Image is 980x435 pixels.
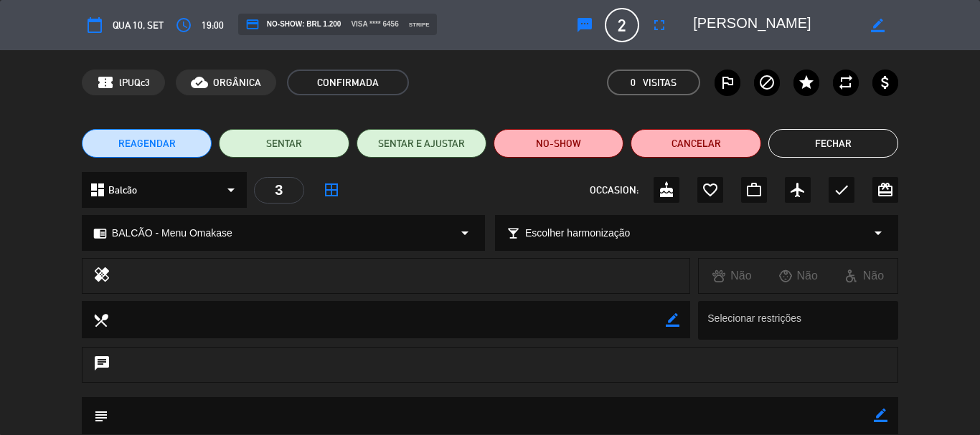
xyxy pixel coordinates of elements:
i: border_color [666,313,679,327]
i: credit_card [245,17,260,32]
button: REAGENDAR [82,129,212,158]
button: Fechar [768,129,898,158]
i: work_outline [745,181,763,199]
button: NO-SHOW [494,129,623,158]
i: border_color [871,19,885,32]
i: star [798,74,815,91]
button: fullscreen [646,12,672,38]
button: calendar_today [82,12,108,38]
span: lPUQc3 [119,75,150,91]
i: favorite_border [702,181,719,199]
i: card_giftcard [877,181,894,199]
span: REAGENDAR [118,136,176,151]
i: cloud_done [191,74,208,91]
button: sms [572,12,598,38]
span: 0 [631,75,636,91]
i: subject [93,408,108,424]
span: ORGÂNICA [213,75,261,91]
i: attach_money [877,74,894,91]
i: local_bar [507,226,520,240]
i: local_dining [93,312,108,328]
i: cake [658,181,675,199]
i: calendar_today [86,16,103,34]
i: arrow_drop_down [456,224,473,242]
i: healing [93,266,110,286]
i: check [833,181,850,199]
i: border_all [323,181,340,199]
span: Escolher harmonização [525,225,630,242]
i: sms [576,16,593,34]
i: outlined_flag [719,74,736,91]
i: arrow_drop_down [870,224,887,242]
i: fullscreen [651,16,668,34]
i: chrome_reader_mode [93,226,107,240]
span: confirmation_number [97,74,114,91]
i: dashboard [89,181,106,199]
span: Balcão [108,182,137,199]
em: Visitas [643,75,677,91]
button: SENTAR E AJUSTAR [357,129,486,158]
i: repeat [837,74,854,91]
div: 3 [254,177,304,204]
div: Não [765,267,831,285]
i: airplanemode_active [789,181,806,199]
span: stripe [409,20,430,29]
i: block [758,74,776,91]
span: NO-SHOW: BRL 1.200 [245,17,341,32]
span: Qua 10, set [113,17,164,34]
i: chat [93,355,110,375]
span: BALCÃO - Menu Omakase [112,225,232,242]
span: OCCASION: [590,182,639,199]
span: 2 [605,8,639,42]
i: border_color [874,408,887,422]
button: access_time [171,12,197,38]
button: Cancelar [631,129,760,158]
span: CONFIRMADA [287,70,409,95]
span: 19:00 [202,17,224,34]
i: access_time [175,16,192,34]
div: Não [831,267,897,285]
i: arrow_drop_down [222,181,240,199]
button: SENTAR [219,129,349,158]
div: Não [699,267,765,285]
